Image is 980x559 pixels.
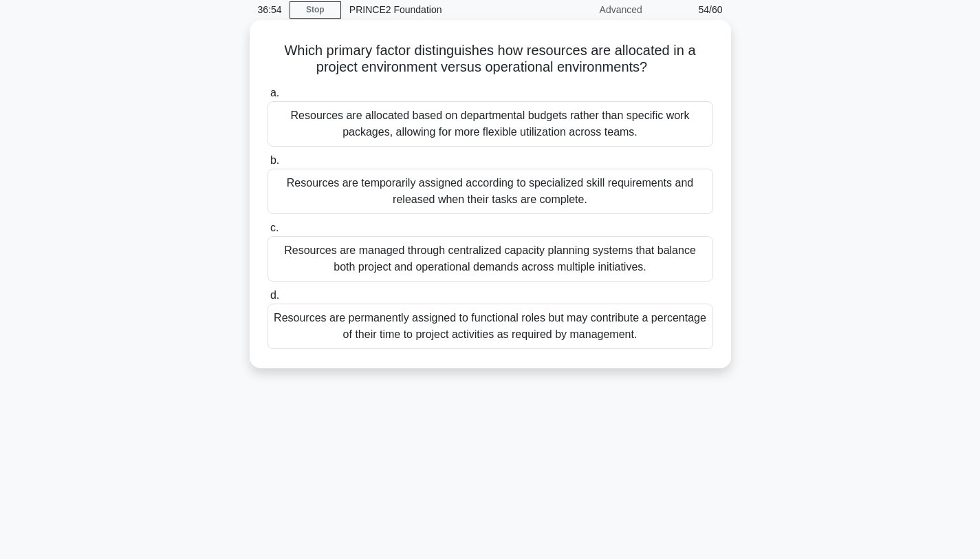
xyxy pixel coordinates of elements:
h5: Which primary factor distinguishes how resources are allocated in a project environment versus op... [266,42,715,76]
div: Resources are allocated based on departmental budgets rather than specific work packages, allowin... [268,101,713,147]
div: Resources are managed through centralized capacity planning systems that balance both project and... [268,236,713,282]
span: c. [270,222,279,233]
div: Resources are temporarily assigned according to specialized skill requirements and released when ... [268,169,713,214]
span: a. [270,87,279,98]
a: Stop [290,1,341,19]
div: Resources are permanently assigned to functional roles but may contribute a percentage of their t... [268,304,713,349]
span: b. [270,154,279,166]
span: d. [270,289,279,301]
